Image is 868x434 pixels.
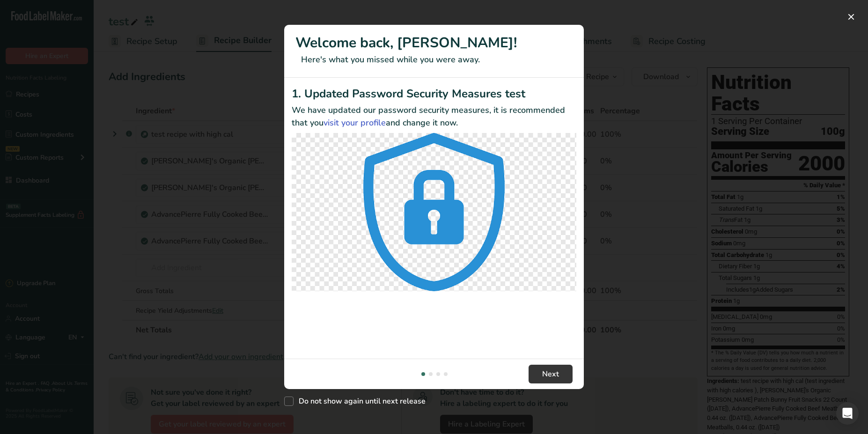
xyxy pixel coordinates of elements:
[294,397,426,406] span: Do not show again until next release
[295,53,573,66] p: Here's what you missed while you were away.
[324,117,386,128] a: visit your profile
[292,133,576,291] img: Updated Password Security Measures test
[292,104,576,129] p: We have updated our password security measures, it is recommended that you and change it now.
[295,32,573,53] h1: Welcome back, [PERSON_NAME]!
[836,402,859,425] div: Open Intercom Messenger
[542,368,559,380] span: Next
[292,85,576,102] h2: 1. Updated Password Security Measures test
[529,365,573,383] button: Next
